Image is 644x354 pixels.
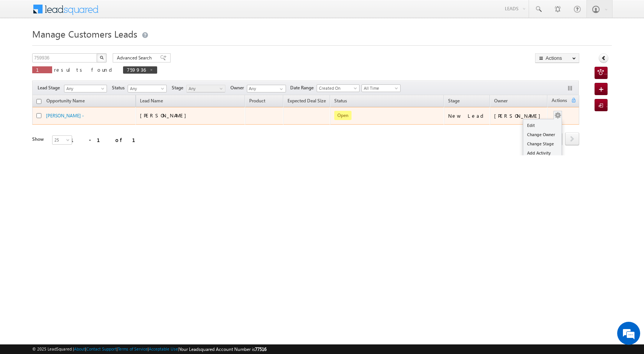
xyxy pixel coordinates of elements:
span: Advanced Search [117,54,154,61]
a: Edit [523,121,562,130]
div: Show [32,136,46,143]
a: Opportunity Name [43,97,89,107]
a: Contact Support [86,346,117,351]
span: Lead Name [136,97,167,107]
span: Created On [317,85,357,92]
span: Stage [172,84,186,91]
div: Chat with us now [40,40,129,50]
a: 25 [52,135,72,145]
a: Created On [317,84,360,92]
a: Expected Deal Size [284,97,330,107]
textarea: Type your message and hit 'Enter' [10,71,140,230]
a: Show All Items [276,85,285,93]
a: Stage [444,97,463,107]
em: Start Chat [104,236,139,247]
a: About [74,346,85,351]
span: Any [64,85,104,92]
a: Change Owner [523,130,562,139]
a: next [565,133,579,145]
span: Expected Deal Size [287,98,326,104]
div: Minimize live chat window [126,4,144,22]
div: [PERSON_NAME] [494,112,544,119]
div: New Lead [448,112,486,119]
span: Any [128,85,164,92]
span: All Time [362,85,398,92]
img: d_60004797649_company_0_60004797649 [13,40,32,50]
span: Lead Stage [38,84,63,91]
a: Any [186,85,225,92]
a: Change Stage [523,139,562,148]
a: [PERSON_NAME] - [46,113,84,119]
span: Actions [548,96,571,106]
span: Your Leadsquared Account Number is [179,346,266,352]
span: © 2025 LeadSquared | | | | | [32,346,266,353]
span: 1 [36,66,48,73]
a: Status [330,97,351,107]
a: Acceptable Use [149,346,178,351]
span: Status [112,84,128,91]
img: Search [100,56,103,59]
span: Open [334,111,352,120]
span: 759936 [127,66,146,73]
span: results found [54,66,115,73]
a: All Time [361,84,401,92]
span: Owner [230,84,247,91]
a: Any [64,85,107,92]
span: 25 [53,137,73,143]
span: Manage Customers Leads [32,28,137,40]
span: Date Range [290,84,317,91]
span: Stage [448,98,460,104]
a: Terms of Service [118,346,148,351]
button: Actions [535,53,579,63]
span: [PERSON_NAME] [140,112,190,119]
input: Type to Search [247,85,286,92]
span: Owner [494,98,508,104]
a: Any [128,85,167,92]
span: next [565,132,579,145]
span: 77516 [255,346,266,352]
span: Opportunity Name [46,98,85,104]
input: Check all records [36,99,41,104]
a: Add Activity [523,148,562,158]
span: Product [249,98,265,104]
div: 1 - 1 of 1 [71,135,145,144]
span: Any [187,85,223,92]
